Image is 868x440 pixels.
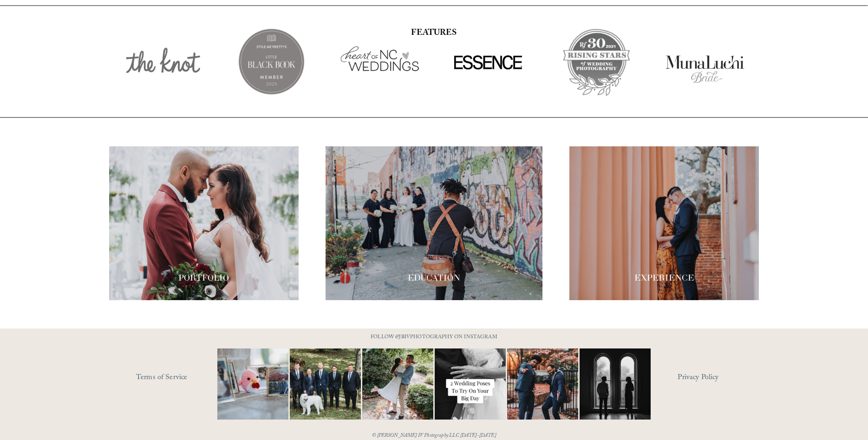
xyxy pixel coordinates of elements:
[200,348,307,420] img: This has got to be one of the cutest detail shots I've ever taken for a wedding! 📷 @thewoobles #I...
[678,371,759,385] a: Privacy Policy
[634,272,694,283] span: EXPERIENCE
[495,348,590,420] img: You just need the right photographer that matches your vibe 📷🎉 #RaleighWeddingPhotographer
[408,272,460,283] span: EDUCATION
[353,333,516,343] p: FOLLOW @JBIVPHOTOGRAPHY ON INSTAGRAM
[362,337,433,432] img: It&rsquo;s that time of year where weddings and engagements pick up and I get the joy of capturin...
[411,26,457,41] strong: FEATURES
[568,348,662,420] img: Black &amp; White appreciation post. 😍😍 ⠀⠀⠀⠀⠀⠀⠀⠀⠀ I don&rsquo;t care what anyone says black and w...
[417,348,524,420] img: Let&rsquo;s talk about poses for your wedding day! It doesn&rsquo;t have to be complicated, somet...
[272,348,379,420] img: Happy #InternationalDogDay to all the pups who have made wedding days, engagement sessions, and p...
[136,371,244,385] a: Terms of Service
[178,272,229,283] span: PORTFOLIO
